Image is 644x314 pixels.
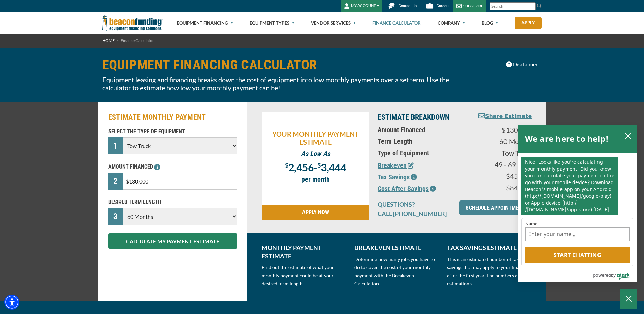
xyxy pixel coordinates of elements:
[265,175,366,184] p: per month
[317,161,321,169] span: $
[378,200,450,208] p: QUESTIONS?
[108,163,237,171] p: AMOUNT FINANCED
[472,160,532,169] p: 49 - 69 tows
[537,3,542,8] img: Search
[593,271,611,279] span: powered
[620,289,637,309] button: Close Chatbox
[378,160,414,171] button: Breakeven
[108,173,123,190] div: 2
[285,161,288,169] span: $
[438,12,465,34] a: Company
[102,38,115,43] a: HOME
[108,198,237,206] p: DESIRED TERM LENGTH
[437,4,449,8] span: Careers
[262,244,346,260] p: MONTHLY PAYMENT ESTIMATE
[372,12,421,34] a: Finance Calculator
[518,125,637,282] div: olark chatbox
[108,112,237,122] h2: ESTIMATE MONTHLY PAYMENT
[378,126,464,134] p: Amount Financed
[378,184,436,194] button: Cost After Savings
[472,149,532,157] p: Tow Truck
[121,38,154,43] span: Finance Calculator
[265,150,366,158] p: As Low As
[102,12,163,34] img: Beacon Funding Corporation logo
[265,130,366,146] p: YOUR MONTHLY PAYMENT ESTIMATE
[378,149,464,157] p: Type of Equipment
[525,132,609,145] h2: We are here to help!
[399,4,417,8] span: Contact Us
[4,295,19,310] div: Accessibility Menu
[472,126,532,134] p: $130,000
[102,75,467,92] p: Equipment leasing and financing breaks down the cost of equipment into low monthly payments over ...
[472,172,532,180] p: $45,500
[354,255,439,288] p: Determine how many jobs you have to do to cover the cost of your monthly payment with the Breakev...
[447,244,532,252] p: TAX SAVINGS ESTIMATE
[472,184,532,192] p: $84,500
[525,222,630,226] label: Name
[108,137,123,154] div: 1
[108,208,123,225] div: 3
[490,2,536,10] input: Search
[354,244,439,252] p: BREAKEVEN ESTIMATE
[288,161,314,173] span: 2,456
[265,161,366,172] p: -
[515,17,542,29] a: Apply
[378,210,450,218] p: CALL [PHONE_NUMBER]
[250,12,294,34] a: Equipment Types
[482,12,498,34] a: Blog
[102,58,467,72] h1: EQUIPMENT FINANCING CALCULATOR
[525,247,630,263] button: Start chatting
[177,12,233,34] a: Equipment Financing
[525,227,630,241] input: Name
[525,199,590,213] a: http: / /beaconfunding.com /app-store - open in a new tab
[447,255,532,288] p: This is an estimated number of tax savings that may apply to your financing after the first year....
[262,205,370,220] a: APPLY NOW
[472,137,532,145] p: 60 Months
[311,12,356,34] a: Vendor Services
[478,112,532,121] button: Share Estimate
[262,263,346,288] p: Find out the estimate of what your monthly payment could be at your desired term length.
[521,157,618,215] p: Nice! Looks like you’re calculating your monthly payment! Did you know you can calculate your pay...
[527,193,610,199] a: http: / /beaconfunding.com /google-play - open in a new tab
[593,270,637,282] a: Powered by Olark
[623,131,633,140] button: close chatbox
[501,58,542,71] button: Disclaimer
[108,233,237,249] button: CALCULATE MY PAYMENT ESTIMATE
[518,153,637,218] div: chat
[378,172,417,182] button: Tax Savings
[321,161,346,173] span: 3,444
[513,60,538,68] span: Disclaimer
[378,137,464,145] p: Term Length
[611,271,616,279] span: by
[529,4,534,9] a: Clear search text
[459,200,532,215] a: SCHEDULE APPOINTMENT
[378,112,464,122] p: ESTIMATE BREAKDOWN
[108,127,237,136] p: SELECT THE TYPE OF EQUIPMENT
[123,173,237,190] input: $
